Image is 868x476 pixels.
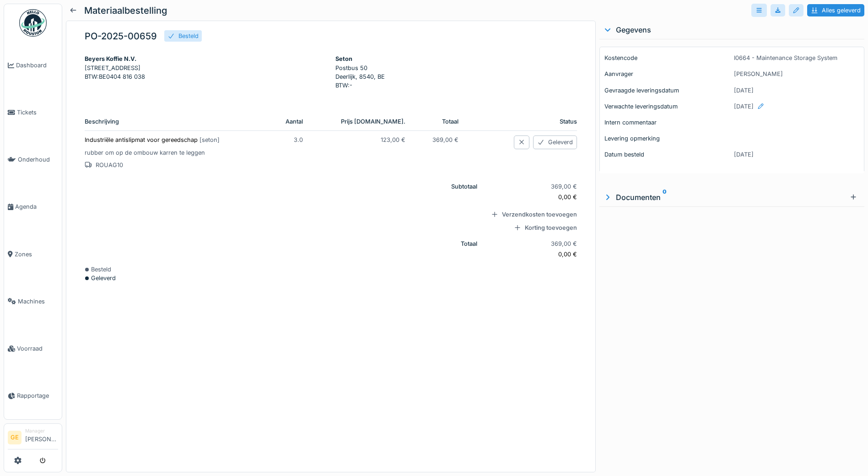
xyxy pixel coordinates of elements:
[485,113,577,131] th: Status
[492,193,577,201] p: 0,00 €
[604,102,730,111] p: Verwachte leveringsdatum
[533,135,577,149] div: Geleverd
[420,135,458,144] p: 369,00 €
[807,4,864,16] div: Alles geleverd
[17,108,58,117] span: Tickets
[18,297,58,306] span: Machines
[604,70,730,78] p: Aanvrager
[199,136,220,143] span: [ seton ]
[604,134,730,143] p: Levering opmerking
[4,89,62,136] a: Tickets
[85,31,157,42] h5: PO-2025-00659
[85,161,262,169] p: ROUAG10
[335,54,577,63] div: Seton
[604,150,730,159] p: Datum besteld
[15,250,58,259] span: Zones
[335,64,577,81] p: Postbus 50 Deerlijk, 8540, BE
[17,391,58,400] span: Rapportage
[492,250,577,259] p: 0,00 €
[85,148,262,157] p: rubber om op de ombouw karren te leggen
[269,113,311,131] th: Aantal
[85,72,326,81] p: BTW : BE0404 816 038
[734,54,860,62] p: I0664 - Maintenance Storage System
[413,113,465,131] th: Totaal
[276,135,303,144] p: 3.0
[18,155,58,164] span: Onderhoud
[8,427,58,449] a: GE Manager[PERSON_NAME]
[17,344,58,353] span: Voorraad
[16,61,58,70] span: Dashboard
[4,325,62,372] a: Voorraad
[178,32,199,40] div: Besteld
[85,113,269,131] th: Beschrijving
[85,54,326,63] div: Beyers Koffie N.V.
[85,274,577,282] div: Geleverd
[318,135,405,144] p: 123,00 €
[4,136,62,183] a: Onderhoud
[25,427,58,447] li: [PERSON_NAME]
[8,431,22,444] li: GE
[85,235,485,265] th: Totaal
[4,183,62,230] a: Agenda
[734,86,860,95] p: [DATE]
[734,70,860,78] p: [PERSON_NAME]
[734,150,860,159] p: [DATE]
[663,192,667,203] sup: 0
[604,54,730,62] p: Kostencode
[85,64,326,72] p: [STREET_ADDRESS]
[25,427,58,434] div: Manager
[604,118,730,127] p: Intern commentaar
[604,86,730,95] p: Gevraagde leveringsdatum
[4,231,62,278] a: Zones
[4,278,62,325] a: Machines
[85,178,485,208] th: Subtotaal
[15,202,58,211] span: Agenda
[310,113,413,131] th: Prijs [DOMAIN_NAME].
[603,24,861,35] div: Gegevens
[335,81,577,90] p: BTW : -
[466,223,577,232] div: Korting toevoegen
[4,42,62,89] a: Dashboard
[492,182,577,191] p: 369,00 €
[492,239,577,248] p: 369,00 €
[734,102,860,118] div: [DATE]
[4,372,62,419] a: Rapportage
[19,9,47,37] img: Badge_color-CXgf-gQk.svg
[84,5,167,16] h5: Materiaalbestelling
[603,192,846,203] div: Documenten
[85,265,577,274] div: Besteld
[85,135,262,144] p: Industriële antislipmat voor gereedschap
[466,210,577,219] div: Verzendkosten toevoegen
